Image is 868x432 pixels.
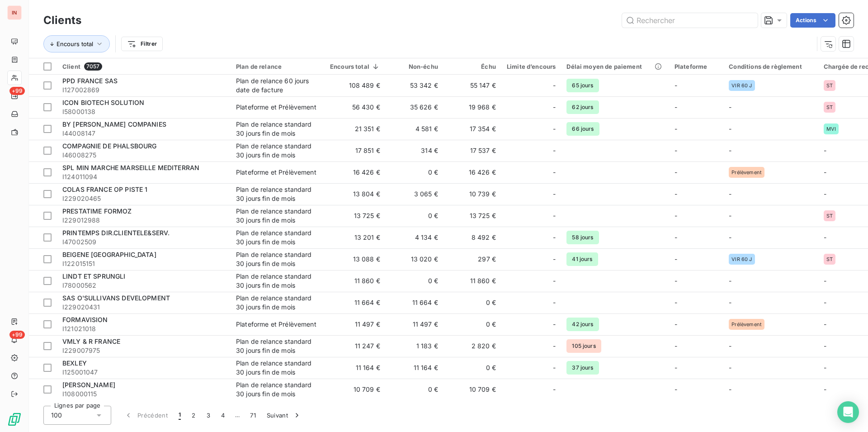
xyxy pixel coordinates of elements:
[553,255,556,264] span: -
[236,337,319,355] div: Plan de relance standard 30 jours fin de mois
[62,120,166,128] span: BY [PERSON_NAME] COMPANIES
[824,277,826,285] span: -
[790,13,835,28] button: Actions
[675,63,718,70] div: Plateforme
[62,272,126,280] span: LINDT ET SPRUNGLI
[826,126,836,132] span: MVI
[443,313,501,335] td: 0 €
[507,63,556,70] div: Limite d’encours
[62,359,87,367] span: BEXLEY
[553,211,556,220] span: -
[386,75,443,96] td: 53 342 €
[62,194,225,203] span: I229020465
[443,205,501,227] td: 13 725 €
[566,339,601,353] span: 105 jours
[553,168,556,177] span: -
[675,299,677,306] span: -
[386,248,443,270] td: 13 020 €
[566,361,599,375] span: 37 jours
[729,364,731,371] span: -
[553,81,556,90] span: -
[236,63,319,70] div: Plan de relance
[216,406,230,425] button: 4
[675,190,677,198] span: -
[553,385,556,394] span: -
[386,183,443,205] td: 3 065 €
[824,342,826,350] span: -
[236,250,319,268] div: Plan de relance standard 30 jours fin de mois
[62,151,225,160] span: I46008275
[62,185,147,193] span: COLAS FRANCE OP PISTE 1
[62,216,225,225] span: I229012988
[236,120,319,138] div: Plan de relance standard 30 jours fin de mois
[236,76,319,95] div: Plan de relance 60 jours date de facture
[9,87,25,95] span: +99
[245,406,261,425] button: 71
[443,270,501,292] td: 11 860 €
[824,233,826,241] span: -
[62,85,225,95] span: I127002869
[179,411,181,420] span: 1
[826,104,833,110] span: ST
[824,320,826,328] span: -
[566,231,599,244] span: 58 jours
[443,292,501,313] td: 0 €
[729,233,731,241] span: -
[729,147,731,154] span: -
[553,320,556,329] span: -
[236,228,319,247] div: Plan de relance standard 30 jours fin de mois
[729,299,731,306] span: -
[553,103,556,112] span: -
[675,147,677,154] span: -
[325,161,386,183] td: 16 426 €
[391,63,438,70] div: Non-échu
[325,248,386,270] td: 13 088 €
[325,183,386,205] td: 13 804 €
[62,207,132,215] span: PRESTATIME FORMOZ
[121,37,163,51] button: Filtrer
[729,63,812,70] div: Conditions de règlement
[325,379,386,400] td: 10 709 €
[386,161,443,183] td: 0 €
[675,125,677,133] span: -
[553,124,556,133] span: -
[325,75,386,96] td: 108 489 €
[443,75,501,96] td: 55 147 €
[386,118,443,140] td: 4 581 €
[553,298,556,307] span: -
[553,146,556,155] span: -
[62,389,225,399] span: I108000115
[51,411,62,420] span: 100
[62,229,170,237] span: PRINTEMPS DIR.CLIENTELE&SERV.
[236,359,319,377] div: Plan de relance standard 30 jours fin de mois
[186,406,201,425] button: 2
[443,96,501,118] td: 19 968 €
[7,5,22,20] div: IN
[62,316,108,323] span: FORMAVISION
[553,363,556,372] span: -
[566,79,599,92] span: 65 jours
[236,142,319,160] div: Plan de relance standard 30 jours fin de mois
[9,331,25,339] span: +99
[62,259,225,268] span: I122015151
[729,342,731,350] span: -
[261,406,307,425] button: Suivant
[729,385,731,393] span: -
[675,255,677,263] span: -
[826,256,833,262] span: ST
[62,368,225,377] span: I125001047
[236,185,319,203] div: Plan de relance standard 30 jours fin de mois
[325,357,386,379] td: 11 164 €
[386,205,443,227] td: 0 €
[62,303,225,312] span: I229020431
[675,364,677,371] span: -
[62,324,225,333] span: I121021018
[824,147,826,154] span: -
[443,140,501,161] td: 17 537 €
[43,35,110,52] button: Encours total
[553,342,556,351] span: -
[553,276,556,285] span: -
[62,142,156,150] span: COMPAGNIE DE PHALSBOURG
[62,172,225,181] span: I124011094
[325,335,386,357] td: 11 247 €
